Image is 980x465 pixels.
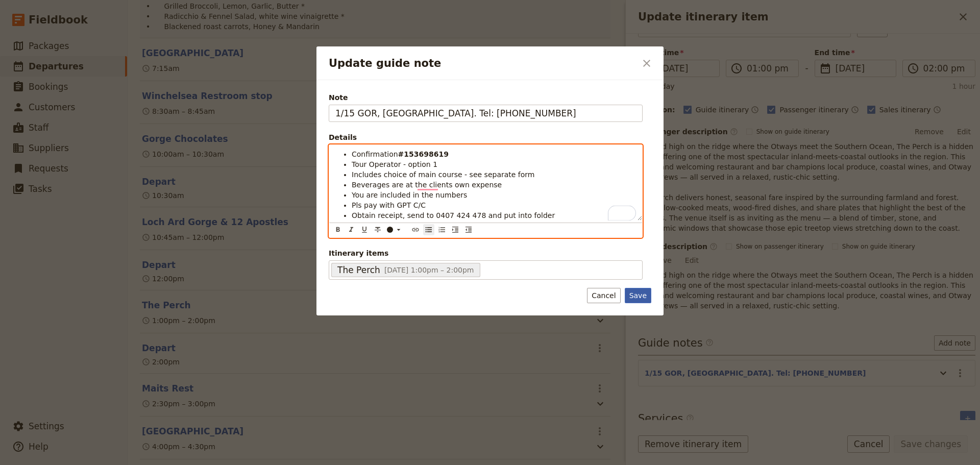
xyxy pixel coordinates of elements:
[352,160,437,168] span: Tour Operator - option 1
[337,264,380,276] span: The Perch
[423,224,434,235] button: Bulleted list
[352,201,426,209] span: Pls pay with GPT C/C
[352,191,467,199] span: You are included in the numbers
[372,224,383,235] button: Format strikethrough
[329,145,642,221] div: To enrich screen reader interactions, please activate Accessibility in Grammarly extension settings
[625,288,651,303] button: Save
[329,105,643,122] input: Note
[352,170,535,179] span: Includes choice of main course - see separate form
[359,224,370,235] button: Format underline
[398,150,449,158] strong: #153698619
[410,224,421,235] button: Insert link
[463,224,474,235] button: Decrease indent
[450,224,461,235] button: Increase indent
[386,226,406,234] div: ​
[384,224,405,235] button: ​
[329,248,643,258] span: Itinerary items
[384,266,474,274] span: [DATE] 1:00pm – 2:00pm
[352,181,502,189] span: Beverages are at the clients own expense
[346,224,357,235] button: Format italic
[329,56,636,71] h2: Update guide note
[329,92,643,103] span: Note
[352,211,555,219] span: Obtain receipt, send to 0407 424 478 and put into folder
[332,224,344,235] button: Format bold
[352,150,398,158] span: Confirmation
[587,288,620,303] button: Cancel
[436,224,448,235] button: Numbered list
[329,132,643,142] div: Details
[638,55,655,72] button: Close dialog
